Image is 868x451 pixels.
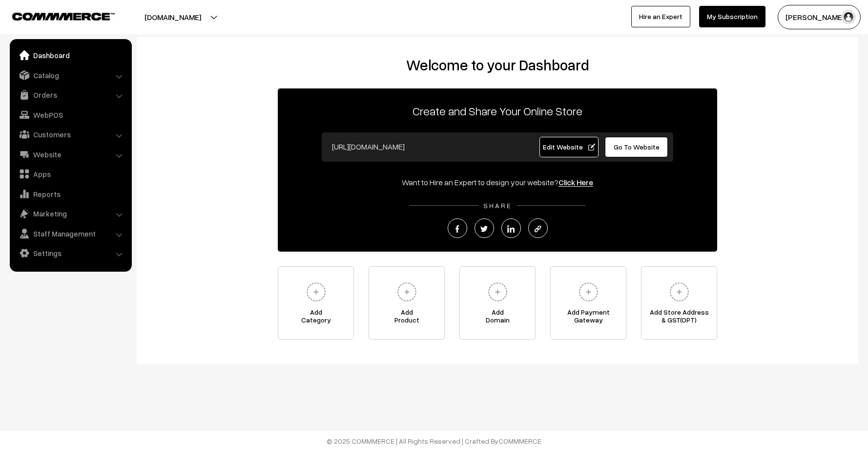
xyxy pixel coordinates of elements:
a: My Subscription [699,6,765,27]
a: Settings [12,244,128,262]
a: COMMMERCE [12,10,98,21]
span: SHARE [478,201,517,210]
a: Orders [12,86,128,104]
img: plus.svg [666,279,693,305]
img: user [841,10,856,24]
img: plus.svg [575,279,602,305]
span: Add Payment Gateway [551,308,626,328]
div: Want to Hire an Expert to design your website? [278,176,717,188]
a: Hire an Expert [631,6,690,27]
button: [PERSON_NAME] [778,5,861,29]
a: Catalog [12,66,128,84]
span: Edit Website [543,143,595,151]
a: Click Here [558,177,593,187]
a: Add Store Address& GST(OPT) [641,266,717,340]
img: COMMMERCE [12,13,115,20]
a: COMMMERCE [498,437,541,445]
span: Add Product [369,308,444,328]
a: Website [12,146,128,163]
a: Staff Management [12,225,128,242]
span: Go To Website [614,143,660,151]
p: Create and Share Your Online Store [278,102,717,120]
a: AddProduct [369,266,445,340]
a: WebPOS [12,106,128,124]
span: Add Category [278,308,353,328]
a: Dashboard [12,46,128,64]
img: plus.svg [484,279,511,305]
span: Add Domain [460,308,535,328]
a: Apps [12,165,128,183]
a: AddDomain [459,266,536,340]
a: Reports [12,185,128,203]
span: Add Store Address & GST(OPT) [641,308,717,328]
a: Add PaymentGateway [550,266,626,340]
h2: Welcome to your Dashboard [146,56,848,74]
img: plus.svg [303,279,330,305]
a: AddCategory [278,266,354,340]
a: Edit Website [539,137,599,157]
a: Customers [12,126,128,143]
img: plus.svg [393,279,420,305]
button: [DOMAIN_NAME] [110,5,235,29]
a: Marketing [12,205,128,222]
a: Go To Website [605,137,668,157]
